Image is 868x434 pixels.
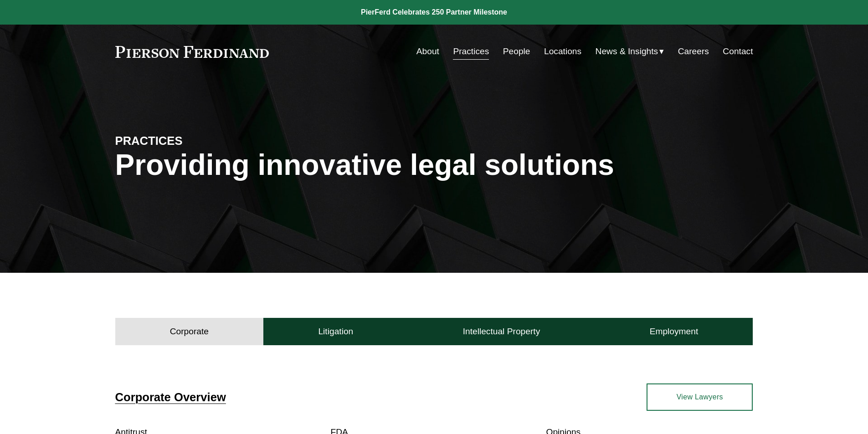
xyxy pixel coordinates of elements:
[416,43,439,60] a: About
[544,43,581,60] a: Locations
[596,43,664,60] a: folder dropdown
[115,133,275,148] h4: PRACTICES
[115,391,226,403] a: Corporate Overview
[170,326,209,337] h4: Corporate
[453,43,489,60] a: Practices
[723,43,753,60] a: Contact
[463,326,540,337] h4: Intellectual Property
[503,43,530,60] a: People
[596,44,658,60] span: News & Insights
[647,383,753,411] a: View Lawyers
[650,326,699,337] h4: Employment
[115,148,753,182] h1: Providing innovative legal solutions
[318,326,353,337] h4: Litigation
[678,43,709,60] a: Careers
